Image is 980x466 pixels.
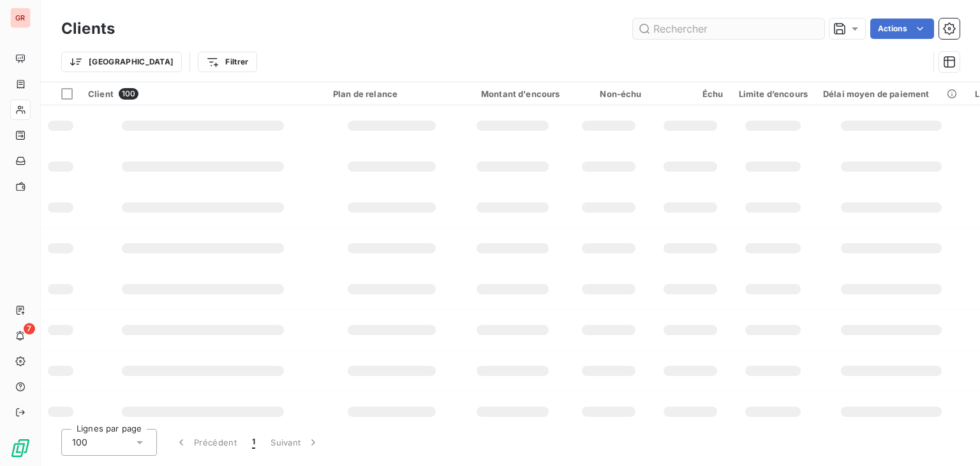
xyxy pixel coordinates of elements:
[870,19,934,39] button: Actions
[72,436,87,449] span: 100
[10,8,31,28] div: GR
[61,52,182,72] button: [GEOGRAPHIC_DATA]
[88,89,114,99] span: Client
[937,423,967,453] iframe: Intercom live chat
[657,89,724,99] div: Échu
[119,88,138,100] span: 100
[333,89,450,99] div: Plan de relance
[24,323,35,334] span: 7
[198,52,256,72] button: Filtrer
[466,89,560,99] div: Montant d'encours
[633,19,824,39] input: Rechercher
[10,438,31,458] img: Logo LeanPay
[167,429,244,456] button: Précédent
[263,429,327,456] button: Suivant
[244,429,263,456] button: 1
[61,17,115,40] h3: Clients
[575,89,642,99] div: Non-échu
[739,89,808,99] div: Limite d’encours
[823,89,960,99] div: Délai moyen de paiement
[252,436,255,449] span: 1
